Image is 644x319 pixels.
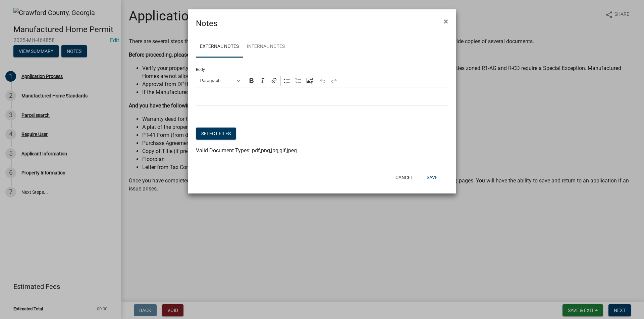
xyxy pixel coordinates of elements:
h4: Notes [196,17,217,29]
button: Select files [196,128,236,140]
button: Save [421,171,443,183]
span: Paragraph [200,77,235,85]
label: Body [196,68,205,72]
button: Close [438,12,453,31]
div: Editor toolbar [196,74,448,87]
span: × [444,17,448,26]
div: Editor editing area: main. Press Alt+0 for help. [196,87,448,105]
a: Internal Notes [243,36,289,58]
span: Valid Document Types: pdf,png,jpg,gif,jpeg [196,147,297,154]
button: Paragraph, Heading [197,76,244,86]
button: Cancel [390,171,419,183]
a: External Notes [196,36,243,58]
